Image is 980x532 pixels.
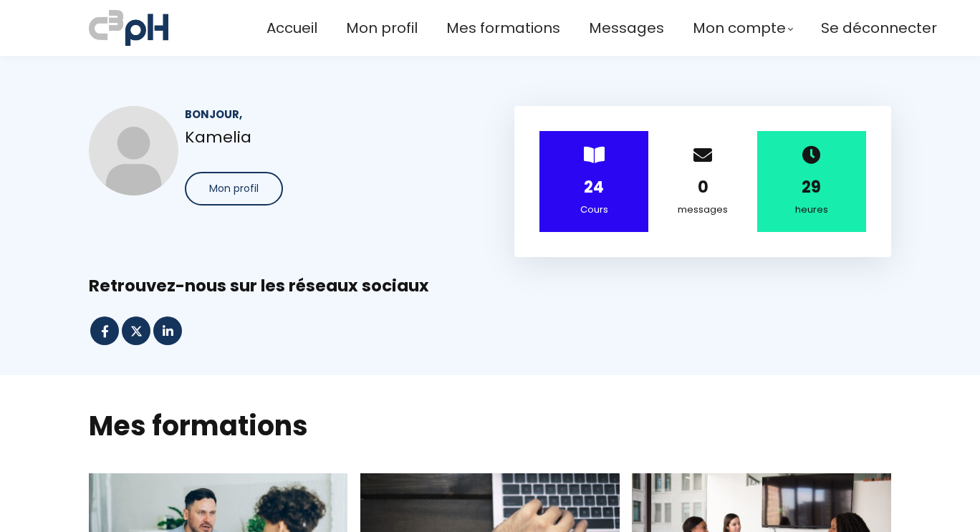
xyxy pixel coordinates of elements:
[185,172,283,205] button: Mon profil
[821,16,937,40] a: Se déconnecter
[802,176,821,198] strong: 29
[557,202,630,218] div: Cours
[185,106,466,122] div: Bonjour,
[539,131,648,232] div: >
[693,16,786,40] span: Mon compte
[698,176,708,198] strong: 0
[89,7,168,49] img: a70bc7685e0efc0bd0b04b3506828469.jpeg
[446,16,560,40] a: Mes formations
[209,181,259,196] span: Mon profil
[266,16,317,40] a: Accueil
[775,202,848,218] div: heures
[89,407,891,444] h2: Mes formations
[185,125,466,150] p: Kamelia
[89,275,891,297] div: Retrouvez-nous sur les réseaux sociaux
[589,16,664,40] a: Messages
[89,106,178,195] img: 685dbcbb8b7fa38ece08edaa.jpg
[666,202,739,218] div: messages
[346,16,418,40] a: Mon profil
[584,176,604,198] strong: 24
